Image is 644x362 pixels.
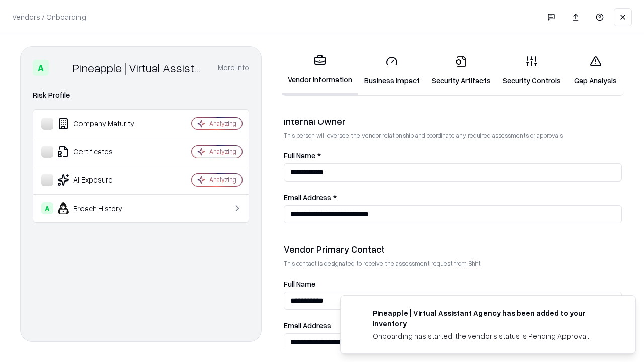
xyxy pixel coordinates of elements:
p: This person will oversee the vendor relationship and coordinate any required assessments or appro... [284,131,622,140]
div: A [33,60,49,76]
a: Vendor Information [282,46,358,95]
label: Email Address * [284,194,622,201]
div: Pineapple | Virtual Assistant Agency [73,60,206,76]
div: Analyzing [209,147,236,156]
div: Analyzing [209,119,236,128]
div: A [41,202,53,214]
label: Full Name [284,280,622,288]
div: Analyzing [209,175,236,184]
button: More info [218,59,249,77]
div: AI Exposure [41,174,162,186]
div: Risk Profile [33,89,249,101]
div: Breach History [41,202,162,214]
img: Pineapple | Virtual Assistant Agency [53,60,69,76]
label: Full Name * [284,152,622,159]
label: Email Address [284,322,622,329]
p: Vendors / Onboarding [12,12,86,22]
img: trypineapple.com [353,308,365,320]
a: Gap Analysis [567,47,624,94]
p: This contact is designated to receive the assessment request from Shift [284,259,622,268]
a: Business Impact [358,47,426,94]
div: Pineapple | Virtual Assistant Agency has been added to your inventory [373,308,611,329]
div: Onboarding has started, the vendor's status is Pending Approval. [373,331,611,341]
div: Vendor Primary Contact [284,243,622,255]
a: Security Artifacts [426,47,497,94]
div: Internal Owner [284,115,622,127]
div: Certificates [41,146,162,158]
div: Company Maturity [41,118,162,130]
a: Security Controls [497,47,567,94]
